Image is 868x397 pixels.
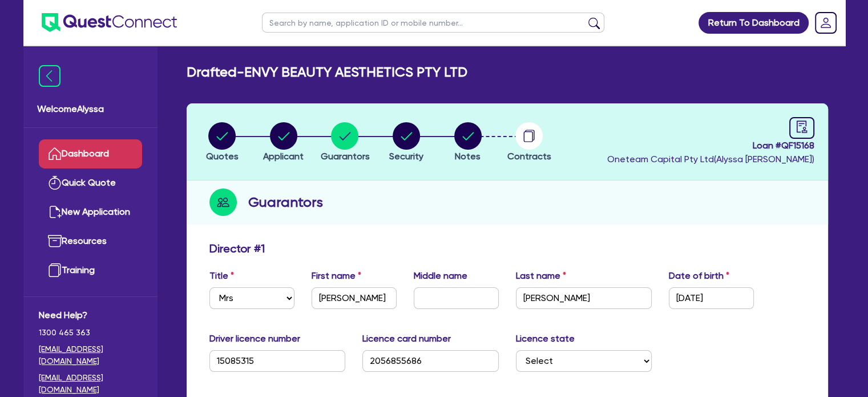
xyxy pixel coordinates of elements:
span: Oneteam Capital Pty Ltd ( Alyssa [PERSON_NAME] ) [607,154,814,165]
a: Dashboard [39,139,142,169]
label: First name [312,269,361,283]
label: Driver licence number [209,332,300,346]
img: new-application [48,205,62,219]
button: Contracts [507,122,552,164]
img: resources [48,234,62,248]
label: Licence state [516,332,575,346]
label: Middle name [414,269,467,283]
h3: Director # 1 [209,242,265,255]
button: Quotes [205,122,239,164]
label: Title [209,269,234,283]
img: quick-quote [48,176,62,190]
span: Applicant [263,151,304,162]
a: [EMAIL_ADDRESS][DOMAIN_NAME] [39,343,142,367]
a: New Application [39,198,142,227]
h2: Guarantors [248,192,323,212]
span: Security [389,151,423,162]
a: Return To Dashboard [699,12,809,34]
label: Date of birth [669,269,729,283]
span: Quotes [206,151,239,162]
button: Applicant [263,122,304,164]
span: 1300 465 363 [39,327,142,339]
button: Guarantors [320,122,370,164]
button: Notes [454,122,482,164]
span: Welcome Alyssa [37,102,144,116]
img: step-icon [209,189,237,216]
img: icon-menu-close [39,65,60,87]
a: Training [39,256,142,285]
label: Last name [516,269,566,283]
a: [EMAIL_ADDRESS][DOMAIN_NAME] [39,372,142,396]
a: Dropdown toggle [811,8,841,38]
input: Search by name, application ID or mobile number... [262,13,604,33]
h2: Drafted - ENVY BEAUTY AESTHETICS PTY LTD [187,64,467,81]
span: Notes [455,151,481,162]
img: training [48,263,62,277]
span: audit [796,121,808,133]
label: Licence card number [362,332,451,346]
span: Contracts [507,151,551,162]
span: Loan # QF15168 [607,139,814,153]
span: Guarantors [320,151,369,162]
button: Security [389,122,424,164]
img: quest-connect-logo-blue [42,13,177,32]
a: audit [789,117,814,139]
input: DD / MM / YYYY [669,287,754,309]
a: Resources [39,227,142,256]
span: Need Help? [39,308,142,322]
a: Quick Quote [39,169,142,198]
